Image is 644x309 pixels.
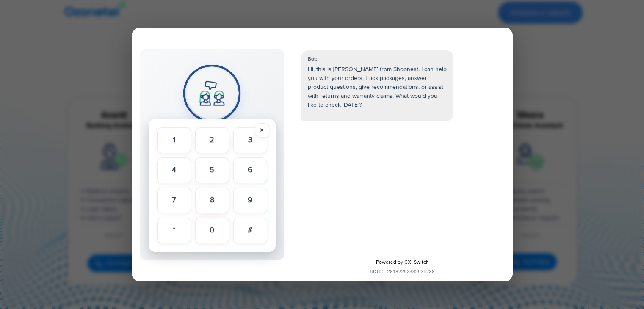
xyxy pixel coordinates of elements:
div: Bot: [308,55,447,63]
button: # [233,218,267,243]
button: 9 [233,188,267,213]
button: 7 [157,188,191,213]
button: 4 [157,157,191,183]
button: 2 [195,127,229,153]
button: 3 [233,127,267,153]
p: Hi, this is [PERSON_NAME] from Shopnest. I can help you with your orders, track packages, answer ... [308,65,447,109]
button: 0 [195,218,229,243]
div: Powered by CXI Switch [299,259,506,266]
button: 5 [195,157,229,183]
button: 1 [157,127,191,153]
button: × [255,123,269,138]
button: 8 [195,188,229,213]
div: UCID: 28182292332935238 [299,268,506,276]
button: 6 [233,157,267,183]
